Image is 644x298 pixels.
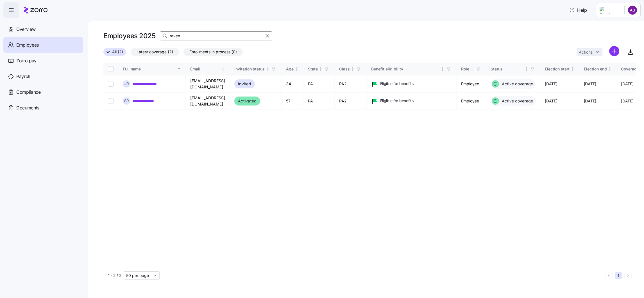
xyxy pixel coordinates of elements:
div: Election end [584,66,607,72]
button: Help [565,4,591,16]
span: [DATE] [621,98,633,104]
div: Not sorted [470,67,474,71]
span: All (2) [112,48,123,56]
th: StatusNot sorted [486,63,541,75]
span: [DATE] [621,81,633,87]
input: Select record 1 [108,81,114,87]
span: Enrollments in process (0) [189,48,237,56]
span: Active coverage [500,81,533,87]
span: Activated [238,98,257,104]
span: Active coverage [500,98,533,104]
td: PA2 [335,93,367,110]
td: PA2 [335,75,367,93]
div: Not sorted [266,67,270,71]
th: StateNot sorted [303,63,335,75]
input: Search Employees [160,31,272,40]
span: [DATE] [545,81,557,87]
span: Invited [238,81,251,87]
td: PA [303,75,335,93]
div: Not sorted [525,67,529,71]
span: J R [124,82,129,86]
input: Select all records [108,66,114,72]
td: 57 [282,93,303,110]
span: Eligible for benefits [380,81,414,86]
svg: add icon [609,46,619,56]
span: Payroll [16,73,30,80]
th: RoleNot sorted [457,63,486,75]
a: Overview [3,21,83,37]
div: Not sorted [351,67,355,71]
a: Payroll [3,68,83,84]
td: Employee [457,93,486,110]
span: Eligible for benefits [380,98,414,104]
td: [EMAIL_ADDRESS][DOMAIN_NAME] [186,93,230,110]
a: Documents [3,100,83,116]
div: Invitation status [234,66,265,72]
td: Employee [457,75,486,93]
span: Overview [16,26,35,33]
td: [EMAIL_ADDRESS][DOMAIN_NAME] [186,75,230,93]
th: AgeNot sorted [282,63,303,75]
img: c6b7e62a50e9d1badab68c8c9b51d0dd [628,6,637,15]
div: Full name [123,66,176,72]
span: Documents [16,104,39,111]
th: ClassNot sorted [335,63,367,75]
span: [DATE] [584,98,596,104]
span: S R [124,99,129,103]
th: Benefit eligibilityNot sorted [367,63,457,75]
a: Employees [3,37,83,53]
div: Sorted ascending [177,67,181,71]
span: [DATE] [545,98,557,104]
button: Actions [577,48,602,56]
button: 1 [615,272,622,279]
input: Select record 2 [108,98,114,104]
span: Latest coverage (2) [137,48,173,56]
div: Not sorted [571,67,575,71]
div: Election start [545,66,570,72]
a: Zorro pay [3,53,83,68]
div: Status [491,66,524,72]
img: Employer logo [600,7,620,13]
div: Benefit eligibility [371,66,440,72]
th: EmailNot sorted [186,63,230,75]
div: Not sorted [319,67,323,71]
span: Actions [579,50,593,54]
span: Compliance [16,89,41,96]
span: Help [569,7,587,13]
div: Not sorted [608,67,612,71]
div: Role [461,66,469,72]
span: [DATE] [584,81,596,87]
th: Invitation statusNot sorted [230,63,282,75]
th: Election endNot sorted [579,63,617,75]
button: Previous page [605,272,613,279]
span: Employees [16,42,39,49]
th: Full nameSorted ascending [118,63,186,75]
th: Election startNot sorted [540,63,579,75]
span: Zorro pay [16,57,37,64]
div: Age [286,66,294,72]
div: Not sorted [295,67,299,71]
a: Compliance [3,84,83,100]
div: Class [339,66,350,72]
div: Not sorted [221,67,225,71]
td: 34 [282,75,303,93]
div: Email [190,66,220,72]
div: Not sorted [441,67,445,71]
button: Next page [624,272,632,279]
h1: Employees 2025 [103,31,155,40]
span: 1 - 2 / 2 [108,273,121,278]
div: State [308,66,318,72]
td: PA [303,93,335,110]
